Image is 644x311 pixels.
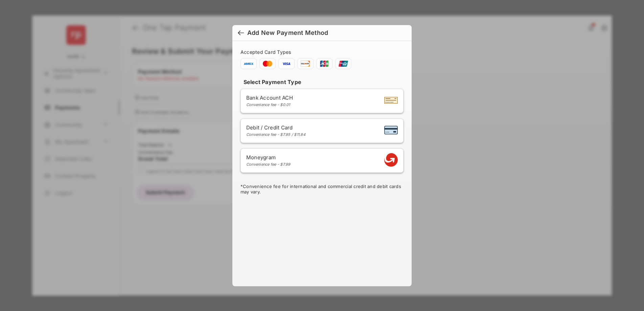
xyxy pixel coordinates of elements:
[246,102,293,107] div: Convenience fee - $0.01
[246,132,305,137] div: Convenience fee - $7.95 / $11.84
[246,154,291,161] span: Moneygram
[247,29,328,37] div: Add New Payment Method
[240,184,404,196] div: * Convenience fee for international and commercial credit and debit cards may vary.
[246,95,293,101] span: Bank Account ACH
[246,162,291,167] div: Convenience fee - $7.99
[246,124,305,131] span: Debit / Credit Card
[240,49,294,55] span: Accepted Card Types
[240,79,404,85] h4: Select Payment Type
